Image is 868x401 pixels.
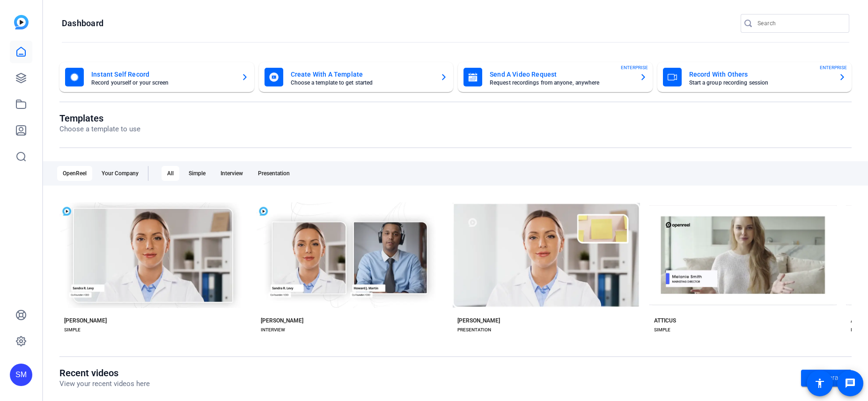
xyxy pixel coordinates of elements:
[215,166,249,181] div: Interview
[64,326,81,334] div: SIMPLE
[59,124,140,135] p: Choose a template to use
[621,64,648,71] span: ENTERPRISE
[59,367,150,379] h1: Recent videos
[845,378,856,389] mat-icon: message
[259,62,454,92] button: Create With A TemplateChoose a template to get started
[59,113,140,124] h1: Templates
[457,326,491,334] div: PRESENTATION
[291,80,433,86] mat-card-subtitle: Choose a template to get started
[59,379,150,389] p: View your recent videos here
[490,69,632,80] mat-card-title: Send A Video Request
[57,166,92,181] div: OpenReel
[261,317,303,324] div: [PERSON_NAME]
[91,69,234,80] mat-card-title: Instant Self Record
[801,370,852,387] a: Go to library
[59,62,254,92] button: Instant Self RecordRecord yourself or your screen
[654,317,676,324] div: ATTICUS
[183,166,211,181] div: Simple
[814,378,825,389] mat-icon: accessibility
[162,166,179,181] div: All
[291,69,433,80] mat-card-title: Create With A Template
[62,18,103,29] h1: Dashboard
[458,62,653,92] button: Send A Video RequestRequest recordings from anyone, anywhereENTERPRISE
[654,326,670,334] div: SIMPLE
[758,18,842,29] input: Search
[657,62,852,92] button: Record With OthersStart a group recording sessionENTERPRISE
[261,326,285,334] div: INTERVIEW
[252,166,295,181] div: Presentation
[689,80,831,86] mat-card-subtitle: Start a group recording session
[96,166,144,181] div: Your Company
[64,317,107,324] div: [PERSON_NAME]
[14,15,29,29] img: blue-gradient.svg
[689,69,831,80] mat-card-title: Record With Others
[457,317,500,324] div: [PERSON_NAME]
[490,80,632,86] mat-card-subtitle: Request recordings from anyone, anywhere
[820,64,847,71] span: ENTERPRISE
[91,80,234,86] mat-card-subtitle: Record yourself or your screen
[10,364,32,386] div: SM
